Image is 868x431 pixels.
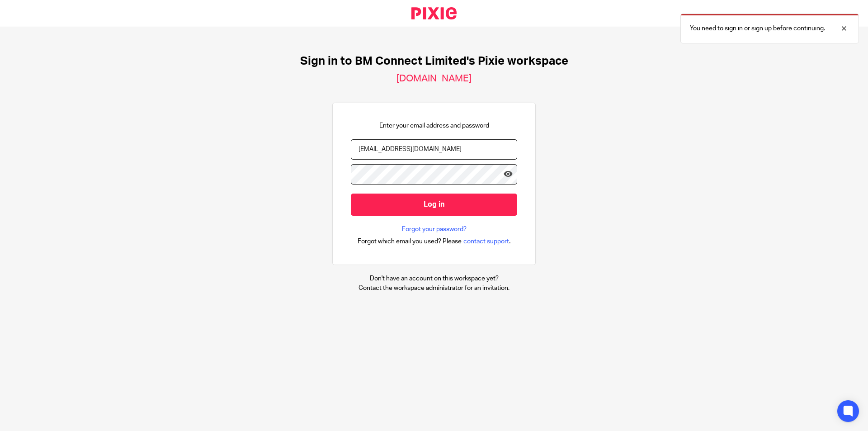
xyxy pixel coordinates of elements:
h2: [DOMAIN_NAME] [396,73,472,85]
input: name@example.com [351,139,517,160]
p: Enter your email address and password [379,121,489,130]
span: contact support [463,237,509,246]
input: Log in [351,194,517,216]
p: You need to sign in or sign up before continuing. [690,24,825,33]
div: . [358,236,511,246]
a: Forgot your password? [402,225,467,234]
p: Don't have an account on this workspace yet? [359,274,509,283]
span: Forgot which email you used? Please [358,237,462,246]
h1: Sign in to BM Connect Limited's Pixie workspace [300,54,568,68]
p: Contact the workspace administrator for an invitation. [359,284,509,293]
